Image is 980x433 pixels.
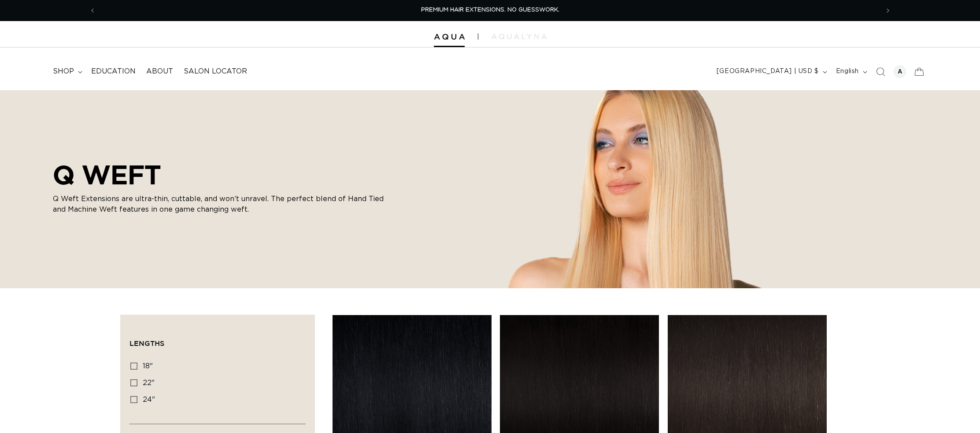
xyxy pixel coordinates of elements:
[492,34,547,39] img: aqualyna.com
[711,63,831,80] button: [GEOGRAPHIC_DATA] | USD $
[836,67,859,76] span: English
[53,67,74,76] span: shop
[146,67,173,76] span: About
[143,379,155,386] span: 22"
[434,34,465,40] img: Aqua Hair Extensions
[141,62,178,81] a: About
[48,62,86,81] summary: shop
[91,67,136,76] span: Education
[871,62,890,81] summary: Search
[178,62,252,81] a: Salon Locator
[717,67,819,76] span: [GEOGRAPHIC_DATA] | USD $
[831,63,871,80] button: English
[143,396,155,403] span: 24"
[86,62,141,81] a: Education
[421,7,559,13] span: PREMIUM HAIR EXTENSIONS. NO GUESSWORK.
[83,2,102,19] button: Previous announcement
[184,67,247,76] span: Salon Locator
[878,2,898,19] button: Next announcement
[143,363,153,370] span: 18"
[129,324,306,356] summary: Lengths (0 selected)
[53,194,388,215] p: Q Weft Extensions are ultra-thin, cuttable, and won’t unravel. The perfect blend of Hand Tied and...
[53,159,388,190] h2: Q WEFT
[129,339,164,347] span: Lengths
